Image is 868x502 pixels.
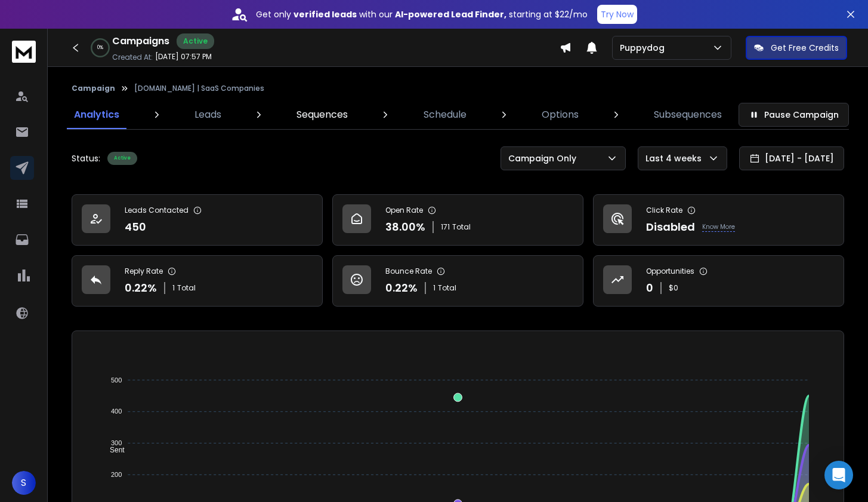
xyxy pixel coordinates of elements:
[416,100,474,129] a: Schedule
[647,100,729,129] a: Subsequences
[593,255,844,307] a: Opportunities0$0
[111,408,122,415] tspan: 400
[112,53,153,62] p: Created At:
[72,84,115,93] button: Campaign
[646,206,682,215] p: Click Rate
[597,5,637,24] button: Try Now
[645,152,706,164] p: Last 4 weeks
[654,108,722,122] p: Subsequences
[12,471,36,495] button: S
[296,108,348,122] p: Sequences
[746,36,847,60] button: Get Free Credits
[385,219,425,235] p: 38.00 %
[646,267,694,276] p: Opportunities
[739,146,844,170] button: [DATE] - [DATE]
[125,267,163,276] p: Reply Rate
[433,283,435,293] span: 1
[385,280,418,296] p: 0.22 %
[601,8,634,20] p: Try Now
[646,219,695,235] p: Disabled
[107,152,137,165] div: Active
[441,222,450,232] span: 171
[67,100,126,129] a: Analytics
[395,8,506,20] strong: AI-powered Lead Finder,
[385,267,432,276] p: Bounce Rate
[824,461,853,489] div: Open Intercom Messenger
[332,194,583,246] a: Open Rate38.00%171Total
[111,376,122,384] tspan: 500
[702,222,735,232] p: Know More
[646,280,653,296] p: 0
[177,283,196,293] span: Total
[194,108,221,122] p: Leads
[125,219,146,235] p: 450
[101,446,125,454] span: Sent
[155,52,212,62] p: [DATE] 07:57 PM
[771,42,839,54] p: Get Free Credits
[438,283,456,293] span: Total
[72,194,323,246] a: Leads Contacted450
[294,8,357,20] strong: verified leads
[125,280,157,296] p: 0.22 %
[289,100,355,129] a: Sequences
[332,255,583,307] a: Bounce Rate0.22%1Total
[187,100,228,129] a: Leads
[452,222,471,232] span: Total
[111,439,122,446] tspan: 300
[739,103,849,127] button: Pause Campaign
[177,33,214,49] div: Active
[593,194,844,246] a: Click RateDisabledKnow More
[385,206,423,215] p: Open Rate
[256,8,588,20] p: Get only with our starting at $22/mo
[72,152,100,164] p: Status:
[620,42,669,54] p: Puppydog
[508,152,581,164] p: Campaign Only
[535,100,586,129] a: Options
[134,84,264,93] p: [DOMAIN_NAME] | SaaS Companies
[74,108,119,122] p: Analytics
[669,283,678,293] p: $ 0
[172,283,175,293] span: 1
[72,255,323,307] a: Reply Rate0.22%1Total
[424,108,467,122] p: Schedule
[112,34,169,48] h1: Campaigns
[125,206,189,215] p: Leads Contacted
[97,44,103,51] p: 0 %
[12,41,36,63] img: logo
[542,108,579,122] p: Options
[111,471,122,478] tspan: 200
